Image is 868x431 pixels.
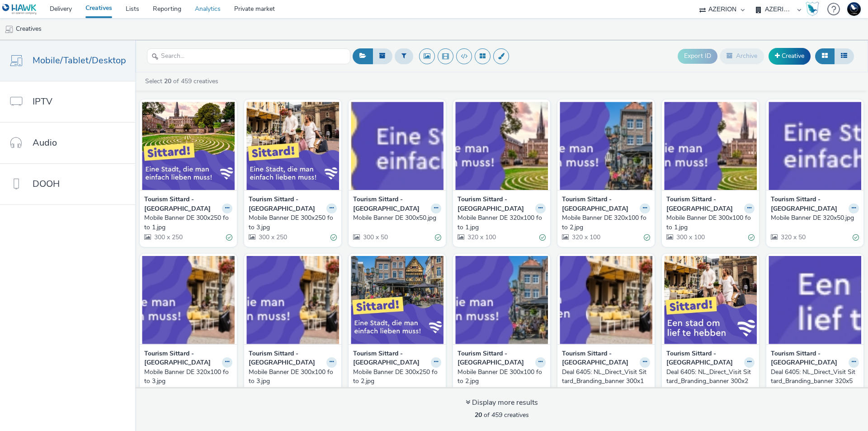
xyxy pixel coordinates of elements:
div: Valid [330,233,337,242]
div: Deal 6405: NL_Direct_Visit Sittard_Branding_banner 300x100 foto 3.jpg [562,368,646,395]
img: Mobile Banner DE 320x50.jpg visual [769,102,861,190]
strong: Tourism Sittard - [GEOGRAPHIC_DATA] [144,195,220,213]
div: Valid [644,233,650,242]
a: Mobile Banner DE 300x250 foto 2.jpg [353,368,441,386]
strong: Tourism Sittard - [GEOGRAPHIC_DATA] [771,349,846,368]
div: Mobile Banner DE 320x100 foto 3.jpg [144,368,229,386]
div: Mobile Banner DE 300x250 foto 1.jpg [144,213,229,232]
strong: Tourism Sittard - [GEOGRAPHIC_DATA] [353,349,429,368]
a: Deal 6405: NL_Direct_Visit Sittard_Branding_banner 320x50.jpg [771,368,859,395]
span: DOOH [33,177,60,190]
strong: Tourism Sittard - [GEOGRAPHIC_DATA] [249,349,324,368]
a: Hawk Academy [806,2,823,16]
img: undefined Logo [2,4,37,15]
button: Archive [720,48,764,64]
img: Deal 6405: NL_Direct_Visit Sittard_Branding_banner 300x250 foto 3.jpg visual [664,256,757,344]
img: Deal 6405: NL_Direct_Visit Sittard_Branding_banner 320x50.jpg visual [769,256,861,344]
img: Deal 6405: NL_Direct_Visit Sittard_Branding_banner 300x100 foto 3.jpg visual [560,256,652,344]
img: Mobile Banner DE 320x100 foto 1.jpg visual [455,102,548,190]
button: Table [834,48,854,64]
strong: Tourism Sittard - [GEOGRAPHIC_DATA] [458,349,533,368]
a: Select of 459 creatives [144,77,222,85]
strong: Tourism Sittard - [GEOGRAPHIC_DATA] [458,195,533,213]
strong: Tourism Sittard - [GEOGRAPHIC_DATA] [144,349,220,368]
img: Mobile Banner DE 320x100 foto 3.jpg visual [142,256,235,344]
a: Deal 6405: NL_Direct_Visit Sittard_Branding_banner 300x250 foto 3.jpg [666,368,755,395]
span: 300 x 250 [153,233,183,242]
span: Audio [33,136,57,149]
a: Creative [769,48,811,64]
strong: Tourism Sittard - [GEOGRAPHIC_DATA] [562,349,637,368]
span: 300 x 100 [675,233,705,242]
strong: Tourism Sittard - [GEOGRAPHIC_DATA] [562,195,637,213]
button: Grid [815,48,835,64]
img: Mobile Banner DE 320x100 foto 2.jpg visual [560,102,652,190]
span: IPTV [33,95,52,108]
strong: Tourism Sittard - [GEOGRAPHIC_DATA] [353,195,429,213]
a: Mobile Banner DE 320x100 foto 3.jpg [144,368,232,386]
div: Valid [435,233,441,242]
div: Mobile Banner DE 300x100 foto 3.jpg [249,368,333,386]
a: Mobile Banner DE 300x100 foto 3.jpg [249,368,337,386]
strong: 20 [164,77,171,85]
div: Mobile Banner DE 300x50.jpg [353,213,438,223]
img: Mobile Banner DE 300x100 foto 1.jpg visual [664,102,757,190]
a: Deal 6405: NL_Direct_Visit Sittard_Branding_banner 300x100 foto 3.jpg [562,368,650,395]
a: Mobile Banner DE 320x100 foto 1.jpg [458,213,546,232]
div: Deal 6405: NL_Direct_Visit Sittard_Branding_banner 320x50.jpg [771,368,855,395]
div: Mobile Banner DE 300x250 foto 3.jpg [249,213,333,232]
div: Valid [853,233,859,242]
div: Mobile Banner DE 320x50.jpg [771,213,855,223]
a: Mobile Banner DE 300x100 foto 1.jpg [666,213,755,232]
a: Mobile Banner DE 300x250 foto 1.jpg [144,213,232,232]
span: of 459 creatives [475,411,529,419]
div: Valid [226,233,232,242]
a: Mobile Banner DE 300x50.jpg [353,213,441,223]
img: Mobile Banner DE 300x250 foto 1.jpg visual [142,102,235,190]
img: Mobile Banner DE 300x50.jpg visual [351,102,443,190]
a: Mobile Banner DE 320x50.jpg [771,213,859,223]
div: Display more results [466,398,538,408]
strong: Tourism Sittard - [GEOGRAPHIC_DATA] [666,349,742,368]
img: Mobile Banner DE 300x100 foto 3.jpg visual [246,256,339,344]
input: Search... [147,48,350,64]
a: Mobile Banner DE 300x250 foto 3.jpg [249,213,337,232]
div: Mobile Banner DE 320x100 foto 1.jpg [458,213,542,232]
span: 300 x 250 [258,233,287,242]
div: Valid [748,233,755,242]
img: Mobile Banner DE 300x100 foto 2.jpg visual [455,256,548,344]
a: Mobile Banner DE 300x100 foto 2.jpg [458,368,546,386]
div: Deal 6405: NL_Direct_Visit Sittard_Branding_banner 300x250 foto 3.jpg [666,368,751,395]
strong: Tourism Sittard - [GEOGRAPHIC_DATA] [666,195,742,213]
button: Export ID [678,49,717,63]
strong: Tourism Sittard - [GEOGRAPHIC_DATA] [249,195,324,213]
img: Mobile Banner DE 300x250 foto 3.jpg visual [246,102,339,190]
strong: Tourism Sittard - [GEOGRAPHIC_DATA] [771,195,846,213]
span: 320 x 100 [467,233,496,242]
div: Valid [539,233,546,242]
div: Mobile Banner DE 320x100 foto 2.jpg [562,213,646,232]
div: Mobile Banner DE 300x100 foto 1.jpg [666,213,751,232]
div: Mobile Banner DE 300x250 foto 2.jpg [353,368,438,386]
span: 320 x 100 [571,233,600,242]
span: Mobile/Tablet/Desktop [33,54,126,67]
a: Mobile Banner DE 320x100 foto 2.jpg [562,213,650,232]
span: 320 x 50 [780,233,806,242]
img: Hawk Academy [806,2,819,16]
div: Mobile Banner DE 300x100 foto 2.jpg [458,368,542,386]
img: Mobile Banner DE 300x250 foto 2.jpg visual [351,256,443,344]
strong: 20 [475,411,482,419]
span: 300 x 50 [362,233,388,242]
img: Support Hawk [847,2,861,16]
img: mobile [5,25,14,34]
